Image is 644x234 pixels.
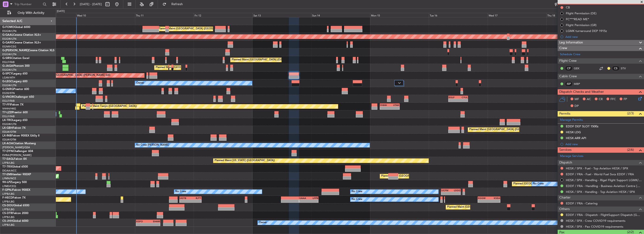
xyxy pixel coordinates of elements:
div: - [451,192,460,195]
span: 9H-LPZ [2,181,12,184]
a: GEK [574,66,584,70]
span: T7-DYN [2,150,13,153]
div: UGTB [180,197,191,199]
span: G-FOMO [2,26,14,29]
div: EGGW [478,197,489,199]
span: G-LEGC [2,80,12,83]
div: Add new [565,35,642,39]
a: G-FOMOGlobal 6000 [2,26,30,29]
a: LFPB/LBG [2,192,15,196]
div: EDDF DEP SLOT 1500z [566,124,598,128]
div: No Crew [352,188,362,195]
div: UCFM [441,189,451,192]
input: Trip Number [14,1,41,8]
a: LFPB/LBG [2,223,15,227]
div: Mon 15 [370,13,429,17]
img: arrow-gray.svg [398,82,401,84]
div: - [136,223,148,226]
a: Manage Services [560,154,583,159]
div: Owner [136,80,144,87]
div: Add new [565,142,642,146]
span: FP [624,97,627,102]
span: Cabin Crew [559,74,577,79]
div: - [180,200,191,203]
div: Thu 18 [546,13,605,17]
div: No Crew [533,180,544,187]
span: G-SIRS [2,57,11,60]
a: G-ENRGPraetor 600 [2,88,29,91]
a: LFPB/LBG [2,208,15,211]
div: - [478,200,489,203]
span: CS-DOU [2,204,13,207]
span: Crew [559,46,567,51]
a: LFMD/CEQ [2,184,16,188]
div: [DATE] [57,9,65,13]
div: Fri 12 [194,13,253,17]
div: - [489,200,500,203]
div: CP [565,66,573,71]
div: KSEA [489,197,500,199]
div: Planned Maint [GEOGRAPHIC_DATA] ([GEOGRAPHIC_DATA]) [158,25,232,32]
div: LSGG [451,189,460,192]
span: DP [575,104,579,109]
span: Leg Information [559,40,583,45]
div: Planned Maint [GEOGRAPHIC_DATA] ([GEOGRAPHIC_DATA]) [469,126,543,133]
a: LFPB/LBG [2,200,15,203]
span: LX-AOA [2,142,13,145]
span: T7-FFI [2,103,11,106]
a: T7-EAGLFalcon 8X [2,158,27,160]
a: EGGW/LTN [2,122,16,126]
div: KSFO [136,220,148,223]
span: T7-TRX [2,165,12,168]
a: LGAV/ATH [2,76,15,79]
a: EGGW/LTN [2,68,16,72]
a: 9H-LPZLegacy 500 [2,181,27,184]
div: Flight Permission (GR) [566,23,597,27]
span: LX-INB [2,134,11,137]
a: Schedule Crew [560,52,580,57]
a: EDDF / FRA - Catering [566,201,598,205]
div: UAAA [299,197,309,199]
a: LFMN/NCE [2,177,16,180]
a: EGLF/FAB [2,60,15,64]
span: F-HECD [2,196,13,199]
span: AC [587,97,591,102]
div: - [380,107,390,109]
a: T7-FFIFalcon 7X [2,103,23,106]
span: G-[PERSON_NAME] [2,49,28,52]
div: - [390,107,399,109]
span: T7-EMI [2,173,11,176]
div: Wed 17 [488,13,547,17]
div: RJTT [191,197,201,199]
div: Planned Maint [US_STATE] ([GEOGRAPHIC_DATA]) [215,157,275,164]
div: Planned Maint [GEOGRAPHIC_DATA] ([GEOGRAPHIC_DATA]) [232,56,306,63]
a: EDDF / FRA - Handling - Business Aviation Centre [GEOGRAPHIC_DATA] ([PERSON_NAME] Avn) EDDF / FRA [566,184,642,188]
span: Refresh [167,3,187,6]
a: T7-EMIHawker 900XP [2,173,31,176]
a: Manage Permits [560,118,583,122]
span: F-GPNJ [2,189,12,191]
span: Charter [559,195,571,200]
span: LX-GBH [2,127,13,129]
span: G-SPCY [2,72,12,75]
div: Planned Maint [GEOGRAPHIC_DATA] ([GEOGRAPHIC_DATA]) [447,204,521,211]
span: Services [559,147,571,153]
div: Planned Maint [GEOGRAPHIC_DATA] ([GEOGRAPHIC_DATA]) [156,64,230,71]
span: G-GAAL [2,34,13,36]
div: Sat 13 [253,13,311,17]
button: Only With Activity [5,9,51,17]
div: - [449,99,458,102]
div: Sun 14 [311,13,370,17]
span: CS-JHH [2,220,12,222]
span: Dispatch [559,160,572,165]
span: G-JAGA [2,65,13,67]
a: STV [621,66,631,70]
a: T7-LZZIPraetor 600 [2,111,28,114]
div: Planned [GEOGRAPHIC_DATA] ([GEOGRAPHIC_DATA]) [513,180,580,187]
a: HESX / SPX - Handling - Rigel Flight Support LGMK/JMK [566,178,642,182]
a: EVRA/[PERSON_NAME] [2,153,31,157]
span: Permits [559,111,570,117]
div: Planned Maint [GEOGRAPHIC_DATA] [381,173,426,180]
a: G-LEGCLegacy 600 [2,80,27,83]
div: - [148,223,160,226]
